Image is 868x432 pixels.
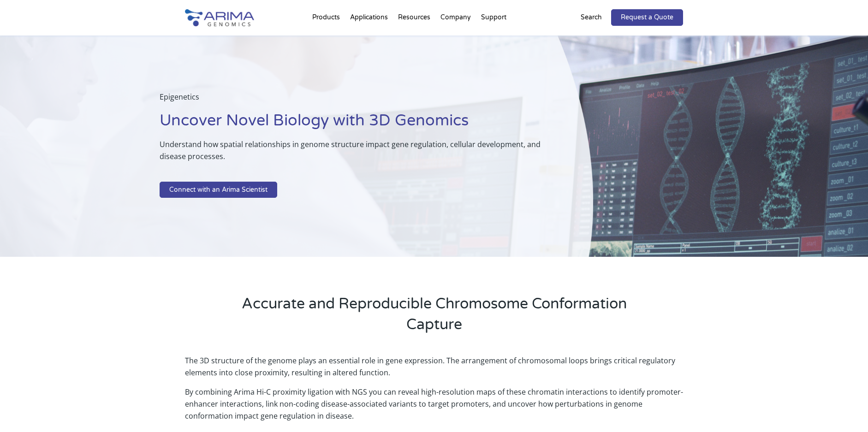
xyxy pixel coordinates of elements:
img: Arima-Genomics-logo [185,9,254,26]
p: Understand how spatial relationships in genome structure impact gene regulation, cellular develop... [160,138,547,170]
p: Epigenetics [160,91,547,110]
a: Request a Quote [611,9,683,26]
p: By combining Arima Hi-C proximity ligation with NGS you can reveal high-resolution maps of these ... [185,386,683,422]
h2: Accurate and Reproducible Chromosome Conformation Capture [222,294,646,342]
p: Search [581,12,602,24]
a: Connect with an Arima Scientist [160,182,277,198]
h1: Uncover Novel Biology with 3D Genomics [160,110,547,138]
p: The 3D structure of the genome plays an essential role in gene expression. The arrangement of chr... [185,355,683,386]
